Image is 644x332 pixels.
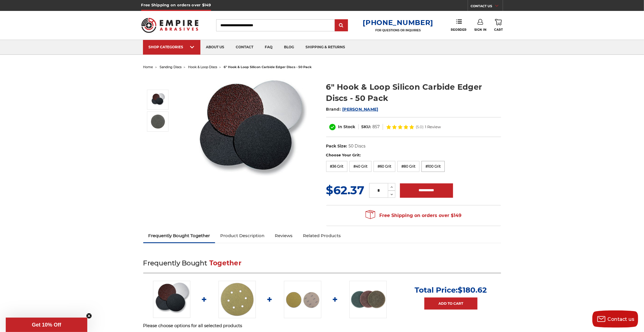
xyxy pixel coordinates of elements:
span: In Stock [338,124,355,129]
dd: 857 [373,124,380,130]
div: SHOP CATEGORIES [149,45,195,49]
span: Sign In [474,28,487,32]
span: $180.62 [458,285,487,295]
img: Silicon Carbide 6" Hook & Loop Edger Discs [151,93,165,107]
img: Silicon Carbide 6" Hook & Loop Edger Discs [192,75,307,189]
img: Empire Abrasives [141,14,199,37]
button: Close teaser [86,313,92,319]
a: Related Products [298,229,346,242]
button: Contact us [592,310,638,328]
a: Cart [494,19,503,32]
span: Get 10% Off [32,322,61,328]
span: Frequently Bought [143,259,207,267]
span: Brand: [326,107,341,112]
p: FOR QUESTIONS OR INQUIRIES [363,28,433,32]
label: Choose Your Grit: [326,152,501,158]
a: Reviews [270,229,298,242]
input: Submit [336,20,347,31]
a: about us [200,40,230,55]
a: shipping & returns [300,40,351,55]
a: contact [230,40,259,55]
a: Reorder [451,19,467,31]
h1: 6" Hook & Loop Silicon Carbide Edger Discs - 50 Pack [326,81,501,104]
a: sanding discs [160,65,182,69]
p: Total Price: [415,285,487,295]
span: Contact us [608,316,635,322]
dt: Pack Size: [326,143,347,149]
p: Please choose options for all selected products [143,323,501,329]
dd: 50 Discs [349,143,365,149]
span: 1 Review [425,125,441,129]
span: (5.0) [416,125,424,129]
a: Product Description [215,229,270,242]
span: Cart [494,28,503,32]
a: faq [259,40,279,55]
a: hook & loop discs [188,65,217,69]
a: Frequently Bought Together [143,229,215,242]
dt: SKU: [361,124,371,130]
a: blog [279,40,300,55]
a: Add to Cart [424,298,477,310]
a: [PHONE_NUMBER] [363,18,433,27]
a: CONTACT US [471,3,503,11]
img: 6" Hook & Loop Silicon Carbide Edger Discs [151,114,165,129]
a: home [143,65,153,69]
span: Free Shipping on orders over $149 [365,210,461,221]
span: Reorder [451,28,467,32]
img: Silicon Carbide 6" Hook & Loop Edger Discs [153,281,190,318]
a: [PERSON_NAME] [342,107,378,112]
span: 6" hook & loop silicon carbide edger discs - 50 pack [224,65,312,69]
div: Get 10% OffClose teaser [6,318,87,332]
span: $62.37 [326,183,365,197]
span: Together [209,259,241,267]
